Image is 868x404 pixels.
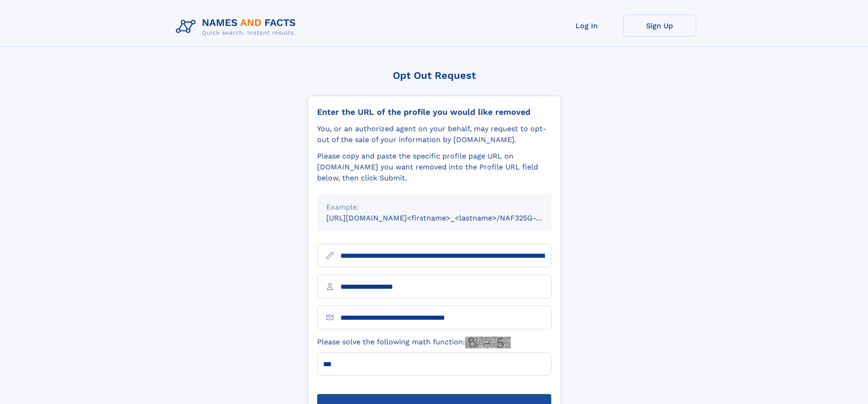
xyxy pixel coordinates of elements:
[623,15,696,37] a: Sign Up
[326,202,542,213] div: Example:
[317,107,551,117] div: Enter the URL of the profile you would like removed
[308,70,561,81] div: Opt Out Request
[317,123,551,145] div: You, or an authorized agent on your behalf, may request to opt-out of the sale of your informatio...
[317,337,511,348] label: Please solve the following math function:
[172,15,303,39] img: Logo Names and Facts
[317,151,551,184] div: Please copy and paste the specific profile page URL on [DOMAIN_NAME] you want removed into the Pr...
[550,15,623,37] a: Log In
[326,214,569,222] small: [URL][DOMAIN_NAME]<firstname>_<lastname>/NAF325G-xxxxxxxx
